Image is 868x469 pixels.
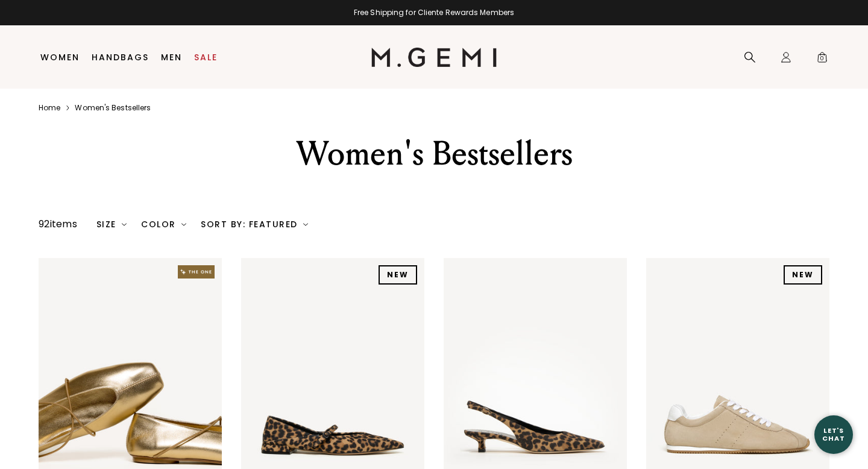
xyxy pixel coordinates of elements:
[161,52,182,62] a: Men
[39,217,77,231] div: 92 items
[40,52,80,62] a: Women
[194,52,218,62] a: Sale
[92,52,149,62] a: Handbags
[816,54,828,66] span: 0
[371,48,497,67] img: M.Gemi
[96,219,127,229] div: Size
[122,222,127,227] img: chevron-down.svg
[201,219,308,229] div: Sort By: Featured
[178,265,215,279] img: The One tag
[379,265,417,285] div: NEW
[75,103,151,113] a: Women's bestsellers
[303,222,308,227] img: chevron-down.svg
[784,265,822,285] div: NEW
[181,222,186,227] img: chevron-down.svg
[814,427,853,442] div: Let's Chat
[225,132,643,175] div: Women's Bestsellers
[141,219,186,229] div: Color
[39,103,60,113] a: Home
